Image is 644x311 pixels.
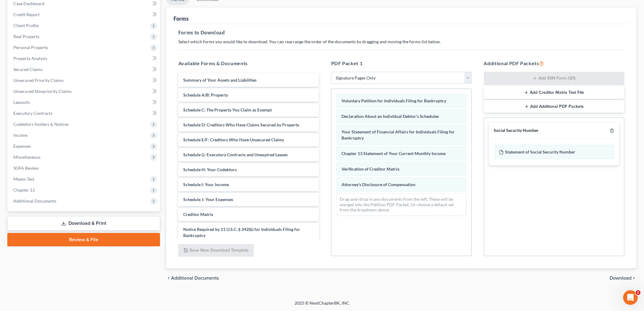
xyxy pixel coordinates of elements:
[19,200,24,204] button: Gif picker
[623,290,638,305] iframe: Intercom live chat
[13,67,43,72] span: Secured Claims
[54,67,112,73] div: you're welcome, thank you
[13,143,31,149] span: Expenses
[178,39,625,45] p: Select which forms you would like to download. You can rearrange the order of the documents by dr...
[183,182,229,187] span: Schedule I: Your Income
[13,89,72,94] span: Unsecured Nonpriority Claims
[9,75,160,86] a: Unsecured Priority Claims
[183,227,300,238] span: Notice Required by 11 U.S.C. § 342(b) for Individuals Filing for Bankruptcy
[13,111,52,116] span: Executory Contracts
[183,212,213,217] span: Creditor Matrix
[13,165,39,171] span: SOFA Review
[494,145,614,159] div: Statement of Social Security Number
[341,166,400,171] span: Verification of Creditor Matrix
[10,42,95,54] div: Thanks for the details, [PERSON_NAME]!
[173,15,189,22] div: Forms
[13,1,44,6] span: Case Dashboard
[9,53,160,64] a: Property Analysis
[17,3,27,13] img: Profile image for Operator
[5,81,117,161] div: Emma says…
[183,122,299,127] span: Schedule D: Creditors Who Have Claims Secured by Property
[13,154,40,160] span: Miscellaneous
[484,100,625,113] button: Add Additional PDF Packets
[10,85,95,156] div: It seems like there's an issue trying to attach one or more of the PDFs for this case. Unfortunat...
[5,39,117,63] div: Emma says…
[183,107,272,112] span: Schedule C: The Property You Claim as Exempt
[341,129,455,140] span: Your Statement of Financial Affairs for Individuals Filing for Bankruptcy
[9,108,160,119] a: Executory Contracts
[610,276,632,281] span: Download
[9,163,160,174] a: SOFA Review
[30,3,51,8] h1: Operator
[183,137,284,142] span: Schedule E/F: Creditors Who Have Unsecured Claims
[5,187,117,197] textarea: Message…
[10,164,95,182] div: Do you have the name of the other case that was duplicated and had a filing error?
[5,81,100,160] div: It seems like there's an issue trying to attach one or more of the PDFs for this case. Unfortunat...
[13,100,30,105] span: Lawsuits
[13,34,40,39] span: Real Property
[9,86,160,97] a: Unsecured Nonpriority Claims
[341,182,415,187] span: Attorney's Disclosure of Compensation
[5,161,100,186] div: Do you have the name of the other case that was duplicated and had a filing error?[PERSON_NAME] •...
[183,92,228,97] span: Schedule A/B: Property
[494,128,539,133] div: Social Security Number
[166,276,219,281] a: chevron_left Additional Documents
[178,60,319,67] h5: Available Forms & Documents
[49,63,117,76] div: you're welcome, thank you
[13,122,69,127] span: Codebtors Insiders & Notices
[183,77,257,83] span: Summary of Your Assets and Liabilities
[183,167,237,172] span: Schedule H: Your Codebtors
[13,78,64,83] span: Unsecured Priority Claims
[13,133,27,138] span: Income
[39,200,44,204] button: Start recording
[9,9,160,20] a: Credit Report
[484,60,625,67] h5: Additional PDF Packets
[178,244,254,257] button: Save New Download Template
[104,197,114,207] button: Send a message…
[29,200,34,204] button: Upload attachment
[5,63,117,81] div: Amy says…
[95,2,107,14] button: Home
[107,2,118,13] div: Close
[13,198,56,203] span: Additional Documents
[331,60,472,67] h5: PDF Packet 1
[5,39,100,58] div: Thanks for the details, [PERSON_NAME]!
[9,64,160,75] a: Secured Claims
[336,193,467,216] div: Drag-and-drop in any documents from the left. These will be merged into the Petition PDF Packet. ...
[484,86,625,99] button: Add Creditor Matrix Text File
[636,290,641,295] span: 2
[610,276,637,281] button: Download chevron_right
[13,12,40,17] span: Credit Report
[30,8,76,14] p: The team can also help
[7,233,160,246] a: Review & File
[13,45,48,50] span: Personal Property
[7,216,160,231] a: Download & Print
[178,29,625,36] h5: Forms to Download
[13,56,47,61] span: Property Analysis
[341,151,446,156] span: Chapter 13 Statement of Your Current Monthly Income
[632,276,637,281] i: chevron_right
[166,276,171,281] i: chevron_left
[9,200,14,204] button: Emoji picker
[183,197,233,202] span: Schedule J: Your Expenses
[341,98,446,103] span: Voluntary Petition for Individuals Filing for Bankruptcy
[183,152,288,157] span: Schedule G: Executory Contracts and Unexpired Leases
[9,97,160,108] a: Lawsuits
[341,114,439,119] span: Declaration About an Individual Debtor's Schedules
[13,176,34,182] span: Means Test
[13,23,39,28] span: Client Profile
[4,2,16,14] button: go back
[484,72,625,85] button: Add SSN Form (121)
[13,187,35,193] span: Chapter 13
[149,300,495,311] div: 2025 © NextChapterBK, INC
[5,161,117,197] div: Emma says…
[171,276,219,281] span: Additional Documents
